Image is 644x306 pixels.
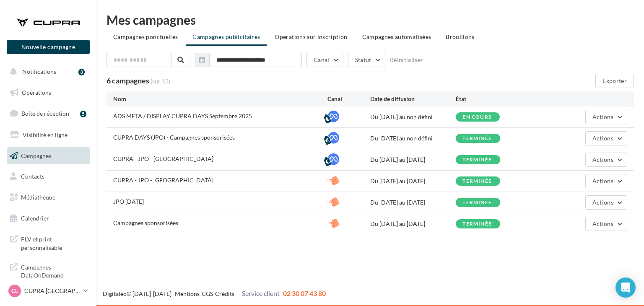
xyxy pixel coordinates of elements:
span: Actions [592,199,613,206]
button: Canal [306,53,343,67]
a: Boîte de réception5 [5,104,91,122]
div: Du [DATE] au [DATE] [370,156,456,164]
a: Crédits [215,290,234,297]
a: CL CUPRA [GEOGRAPHIC_DATA] [7,283,90,299]
div: Open Intercom Messenger [615,277,636,298]
span: Actions [592,135,613,142]
span: Campagnes DataOnDemand [21,262,86,280]
div: 5 [80,111,86,117]
span: Operations sur inscription [275,33,347,40]
span: Campagnes ponctuelles [113,33,178,40]
button: Actions [585,174,627,188]
a: Calendrier [5,210,91,227]
span: CUPRA - JPO - MARS [113,155,213,162]
span: © [DATE]-[DATE] - - - [103,290,326,297]
span: Campagnes [21,152,51,159]
a: CGS [202,290,213,297]
span: Campagnes sponsorisées [113,219,178,226]
span: Contacts [21,173,44,180]
button: Réinitialiser [390,57,423,63]
div: Du [DATE] au [DATE] [370,177,456,185]
a: Visibilité en ligne [5,126,91,144]
span: Actions [592,220,613,227]
span: 6 campagnes [106,76,149,85]
div: Du [DATE] au non défini [370,113,456,121]
span: Notifications [22,68,56,75]
button: Notifications 3 [5,63,88,80]
span: (sur 13) [151,78,170,85]
button: Actions [585,217,627,231]
p: CUPRA [GEOGRAPHIC_DATA] [24,287,80,295]
span: Service client [242,289,280,297]
span: Actions [592,156,613,163]
span: Brouillons [446,33,475,40]
div: Du [DATE] au non défini [370,134,456,143]
div: État [456,95,541,103]
a: Campagnes [5,147,91,165]
div: Nom [113,95,327,103]
div: Du [DATE] au [DATE] [370,220,456,228]
div: en cours [462,114,491,120]
span: PLV et print personnalisable [21,233,86,252]
button: Actions [585,110,627,124]
span: ADS META / DISPLAY CUPRA DAYS Septembre 2025 [113,112,252,119]
span: Actions [592,177,613,184]
span: Médiathèque [21,194,55,201]
div: terminée [462,221,492,227]
div: terminée [462,157,492,163]
span: Visibilité en ligne [23,131,68,138]
span: Opérations [22,89,51,96]
div: Mes campagnes [106,13,634,26]
span: CUPRA - JPO - MARS [113,176,213,184]
div: terminée [462,200,492,205]
a: Contacts [5,168,91,185]
button: Actions [585,153,627,167]
span: Boîte de réception [21,110,69,117]
div: 3 [78,69,85,75]
button: Exporter [595,74,634,88]
div: Date de diffusion [370,95,456,103]
span: CUPRA DAYS (JPO) - Campagnes sponsorisées [113,134,235,141]
a: Opérations [5,84,91,101]
a: Médiathèque [5,189,91,206]
a: Digitaleo [103,290,127,297]
a: PLV et print personnalisable [5,230,91,255]
button: Actions [585,131,627,145]
a: Campagnes DataOnDemand [5,258,91,283]
div: Du [DATE] au [DATE] [370,198,456,207]
span: JPO Janvier 2025 [113,198,144,205]
span: Campagnes automatisées [362,33,431,40]
button: Nouvelle campagne [7,40,90,54]
button: Actions [585,195,627,210]
span: CL [11,287,18,295]
span: Calendrier [21,215,49,222]
button: Statut [348,53,385,67]
span: 02 30 07 43 80 [283,289,326,297]
div: Canal [327,95,370,103]
span: Actions [592,113,613,120]
div: terminée [462,179,492,184]
a: Mentions [175,290,200,297]
div: terminée [462,136,492,141]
